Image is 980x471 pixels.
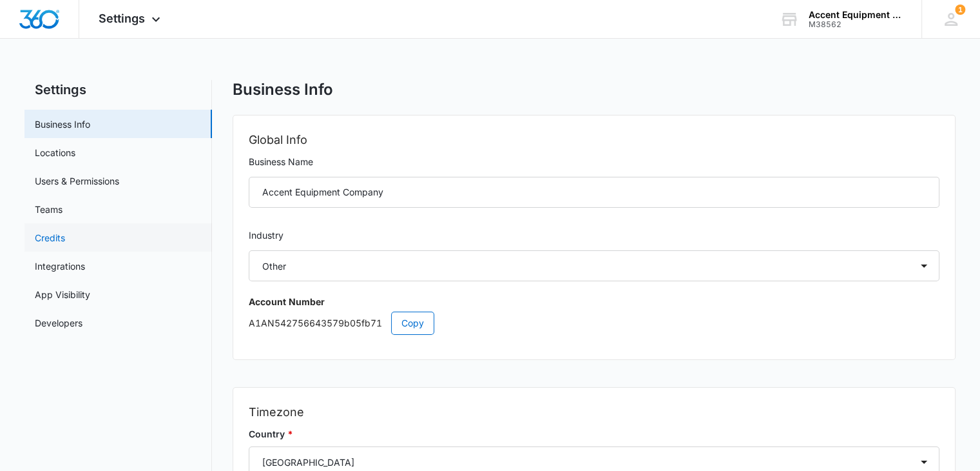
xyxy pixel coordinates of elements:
a: Teams [35,203,62,216]
div: notifications count [955,5,965,15]
a: Locations [35,146,75,159]
label: Business Name [249,155,939,169]
p: A1AN542756643579b05fb71 [249,312,939,335]
a: App Visibility [35,288,90,301]
h2: Settings [24,80,212,99]
strong: Account Number [249,296,325,307]
a: Credits [35,231,65,245]
label: Industry [249,228,939,243]
a: Users & Permissions [35,174,119,188]
h1: Business Info [233,80,333,99]
span: Copy [401,316,424,330]
label: Country [249,427,939,441]
a: Integrations [35,259,85,273]
h2: Timezone [249,403,939,421]
a: Developers [35,316,82,330]
span: 1 [955,5,965,15]
a: Business Info [35,117,90,131]
h2: Global Info [249,131,939,149]
div: account name [809,10,903,20]
span: Settings [99,12,145,25]
button: Copy [391,312,434,335]
div: account id [809,20,903,29]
